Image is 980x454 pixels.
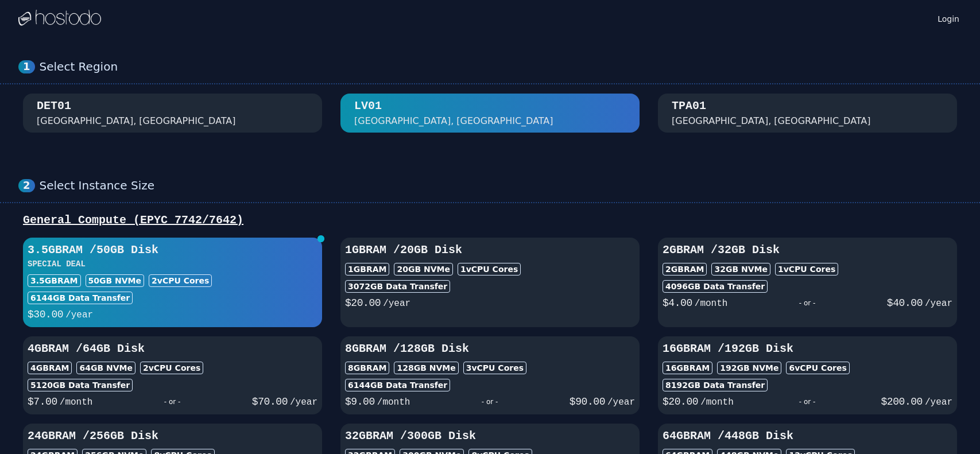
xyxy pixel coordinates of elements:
[28,428,317,444] h3: 24GB RAM / 256 GB Disk
[340,238,640,327] button: 1GBRAM /20GB Disk1GBRAM20GB NVMe1vCPU Cores3072GB Data Transfer$20.00/year
[700,397,734,408] span: /month
[252,396,288,408] span: $ 70.00
[734,394,881,410] div: - or -
[345,263,389,275] div: 1GB RAM
[663,428,952,444] h3: 64GB RAM / 448 GB Disk
[463,362,526,374] div: 3 vCPU Cores
[23,94,322,133] button: DET01 [GEOGRAPHIC_DATA], [GEOGRAPHIC_DATA]
[28,258,317,270] h3: SPECIAL DEAL
[92,394,251,410] div: - or -
[711,263,770,275] div: 32 GB NVMe
[40,179,962,193] div: Select Instance Size
[28,292,133,304] div: 6144 GB Data Transfer
[28,242,317,258] h3: 3.5GB RAM / 50 GB Disk
[881,396,923,408] span: $ 200.00
[28,274,81,287] div: 3.5GB RAM
[23,336,322,414] button: 4GBRAM /64GB Disk4GBRAM64GB NVMe2vCPU Cores5120GB Data Transfer$7.00/month- or -$70.00/year
[28,396,57,408] span: $ 7.00
[65,310,93,320] span: /year
[86,274,145,287] div: 50 GB NVMe
[925,298,952,309] span: /year
[887,297,923,309] span: $ 40.00
[663,280,768,293] div: 4096 GB Data Transfer
[290,397,317,408] span: /year
[663,396,698,408] span: $ 20.00
[28,379,133,391] div: 5120 GB Data Transfer
[23,238,322,327] button: 3.5GBRAM /50GB DiskSPECIAL DEAL3.5GBRAM50GB NVMe2vCPU Cores6144GB Data Transfer$30.00/year
[663,297,692,309] span: $ 4.00
[663,379,768,391] div: 8192 GB Data Transfer
[18,212,962,228] div: General Compute (EPYC 7742/7642)
[345,362,389,374] div: 8GB RAM
[340,336,640,414] button: 8GBRAM /128GB Disk8GBRAM128GB NVMe3vCPU Cores6144GB Data Transfer$9.00/month- or -$90.00/year
[672,98,706,114] div: TPA01
[28,341,317,357] h3: 4GB RAM / 64 GB Disk
[345,280,450,293] div: 3072 GB Data Transfer
[140,362,203,374] div: 2 vCPU Cores
[394,362,458,374] div: 128 GB NVMe
[695,298,728,309] span: /month
[410,394,569,410] div: - or -
[340,94,640,133] button: LV01 [GEOGRAPHIC_DATA], [GEOGRAPHIC_DATA]
[570,396,605,408] span: $ 90.00
[18,179,35,192] div: 2
[925,397,952,408] span: /year
[345,428,635,444] h3: 32GB RAM / 300 GB Disk
[354,114,553,128] div: [GEOGRAPHIC_DATA], [GEOGRAPHIC_DATA]
[786,362,849,374] div: 6 vCPU Cores
[658,94,957,133] button: TPA01 [GEOGRAPHIC_DATA], [GEOGRAPHIC_DATA]
[40,60,962,74] div: Select Region
[345,341,635,357] h3: 8GB RAM / 128 GB Disk
[394,263,453,275] div: 20 GB NVMe
[663,362,712,374] div: 16GB RAM
[18,10,101,27] img: Logo
[18,60,35,73] div: 1
[28,362,72,374] div: 4GB RAM
[727,295,886,311] div: - or -
[663,242,952,258] h3: 2GB RAM / 32 GB Disk
[377,397,410,408] span: /month
[345,297,381,309] span: $ 20.00
[658,336,957,414] button: 16GBRAM /192GB Disk16GBRAM192GB NVMe6vCPU Cores8192GB Data Transfer$20.00/month- or -$200.00/year
[345,379,450,391] div: 6144 GB Data Transfer
[345,242,635,258] h3: 1GB RAM / 20 GB Disk
[775,263,838,275] div: 1 vCPU Cores
[935,11,962,25] a: Login
[458,263,521,275] div: 1 vCPU Cores
[663,341,952,357] h3: 16GB RAM / 192 GB Disk
[37,98,71,114] div: DET01
[663,263,707,275] div: 2GB RAM
[345,396,375,408] span: $ 9.00
[607,397,635,408] span: /year
[37,114,236,128] div: [GEOGRAPHIC_DATA], [GEOGRAPHIC_DATA]
[76,362,135,374] div: 64 GB NVMe
[28,309,63,320] span: $ 30.00
[60,397,93,408] span: /month
[383,298,410,309] span: /year
[658,238,957,327] button: 2GBRAM /32GB Disk2GBRAM32GB NVMe1vCPU Cores4096GB Data Transfer$4.00/month- or -$40.00/year
[672,114,871,128] div: [GEOGRAPHIC_DATA], [GEOGRAPHIC_DATA]
[717,362,781,374] div: 192 GB NVMe
[354,98,382,114] div: LV01
[149,274,212,287] div: 2 vCPU Cores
